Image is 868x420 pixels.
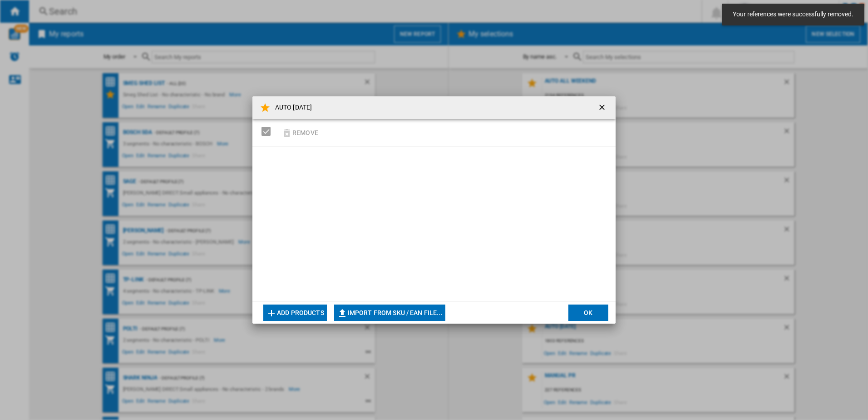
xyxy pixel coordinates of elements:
button: Add products [263,305,327,321]
h4: AUTO [DATE] [271,103,312,112]
button: Import from SKU / EAN file... [334,305,445,321]
button: OK [568,305,608,321]
button: getI18NText('BUTTONS.CLOSE_DIALOG') [594,99,612,117]
span: Your references were successfully removed. [730,10,856,19]
button: Remove [279,122,321,143]
ng-md-icon: getI18NText('BUTTONS.CLOSE_DIALOG') [597,103,608,114]
md-checkbox: SELECTIONS.EDITION_POPUP.SELECT_DESELECT [261,124,275,139]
